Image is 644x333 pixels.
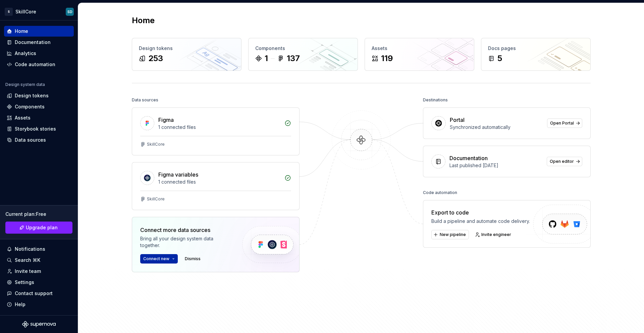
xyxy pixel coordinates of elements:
svg: Supernova Logo [22,321,56,328]
div: 137 [287,53,300,64]
a: Code automation [4,59,74,70]
div: SkillCore [15,8,36,15]
button: Notifications [4,244,74,254]
a: Design tokens [4,90,74,101]
div: Invite team [15,268,41,275]
div: Help [15,301,25,308]
div: Portal [450,116,465,124]
div: Contact support [15,290,53,297]
div: S [5,8,13,16]
a: Docs pages5 [481,38,591,71]
div: Analytics [15,50,36,57]
div: Last published [DATE] [449,162,543,169]
div: SkillCore [147,142,165,147]
button: Help [4,299,74,310]
a: Assets [4,112,74,123]
div: 1 [265,53,268,64]
button: New pipeline [431,230,469,239]
button: Search ⌘K [4,255,74,266]
a: Assets119 [365,38,474,71]
a: Components [4,101,74,112]
div: 5 [497,53,502,64]
div: 1 connected files [158,179,280,185]
div: Synchronized automatically [450,124,543,131]
div: SkillCore [147,196,165,202]
a: Home [4,26,74,37]
div: 1 connected files [158,124,280,131]
a: Open editor [547,157,582,166]
div: Documentation [15,39,51,46]
button: Connect new [140,254,178,264]
div: Data sources [15,137,46,143]
a: Design tokens253 [132,38,241,71]
div: Design tokens [139,45,234,52]
div: Design system data [5,82,45,87]
span: Open editor [550,159,574,164]
div: Code automation [15,61,55,68]
span: Dismiss [185,256,201,261]
button: Contact support [4,288,74,299]
div: Bring all your design system data together. [140,235,231,249]
div: Code automation [423,188,457,197]
a: Components1137 [248,38,358,71]
span: Invite engineer [481,232,511,237]
span: Upgrade plan [26,224,58,231]
div: Components [255,45,351,52]
div: Export to code [431,208,530,217]
a: Figma1 connected filesSkillCore [132,107,300,155]
div: Data sources [132,95,158,105]
div: Design tokens [15,92,49,99]
div: Search ⌘K [15,257,40,264]
div: Notifications [15,246,45,252]
div: SD [67,9,72,14]
a: Invite engineer [473,230,514,239]
span: Connect new [143,256,169,261]
a: Upgrade plan [5,222,72,234]
div: Figma variables [158,171,198,179]
div: Destinations [423,95,448,105]
div: Components [15,103,45,110]
div: 253 [148,53,163,64]
div: Storybook stories [15,126,56,132]
button: Dismiss [182,254,204,264]
div: Build a pipeline and automate code delivery. [431,218,530,225]
div: Assets [15,114,31,121]
a: Storybook stories [4,124,74,134]
span: New pipeline [440,232,466,237]
div: 119 [381,53,393,64]
div: Docs pages [488,45,584,52]
a: Settings [4,277,74,288]
a: Figma variables1 connected filesSkillCore [132,162,300,210]
div: Settings [15,279,34,286]
div: Current plan : Free [5,211,72,218]
div: Assets [372,45,467,52]
h2: Home [132,15,155,26]
a: Analytics [4,48,74,59]
div: Home [15,28,28,35]
a: Data sources [4,135,74,145]
a: Documentation [4,37,74,48]
div: Documentation [449,154,488,162]
span: Open Portal [550,121,574,126]
button: SSkillCoreSD [1,4,76,19]
div: Connect more data sources [140,226,231,234]
a: Invite team [4,266,74,277]
div: Figma [158,116,174,124]
a: Open Portal [547,118,582,128]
